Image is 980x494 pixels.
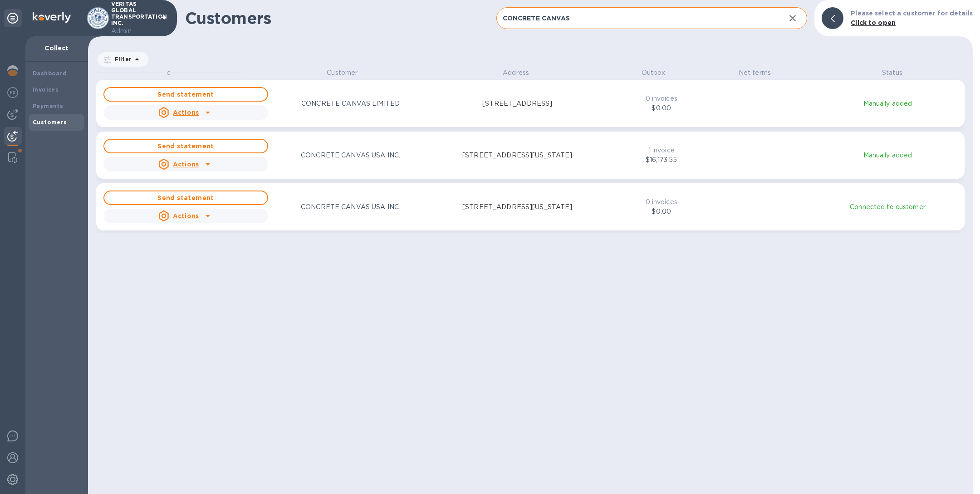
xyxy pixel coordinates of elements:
span: C [167,69,171,76]
button: Send statement [103,87,268,102]
p: [STREET_ADDRESS][US_STATE] [462,202,572,212]
h1: Customers [185,9,496,28]
p: Status [820,68,965,78]
span: Send statement [112,89,260,100]
p: CONCRETE CANVAS USA INC. [301,151,400,160]
b: Dashboard [33,70,67,77]
img: Foreign exchange [7,87,18,98]
b: Click to open [851,19,896,26]
b: Invoices [33,86,59,93]
p: [STREET_ADDRESS] [482,99,552,108]
p: $0.00 [627,207,695,216]
u: Actions [173,212,199,220]
p: Connected to customer [816,202,959,212]
p: Outbox [617,68,689,78]
u: Actions [173,109,199,116]
p: VERITAS GLOBAL TRANSPORTATION INC. [111,1,157,36]
u: Actions [173,161,199,168]
p: CONCRETE CANVAS LIMITED [301,99,400,108]
p: Net terms [719,68,791,78]
span: Send statement [112,192,260,203]
p: Address [444,68,588,78]
p: 0 invoices [627,197,695,207]
b: Please select a customer for details [851,10,973,17]
p: 0 invoices [627,94,695,103]
p: Manually added [816,151,959,160]
div: Unpin categories [4,9,22,27]
button: Send statementActionsCONCRETE CANVAS USA INC.[STREET_ADDRESS][US_STATE]1 invoice$16,173.55Manuall... [96,132,965,179]
p: CONCRETE CANVAS USA INC. [301,202,400,212]
p: Collect [33,44,81,53]
p: $0.00 [627,103,695,113]
div: grid [96,68,973,494]
button: Send statement [103,139,268,153]
p: Admin [111,26,157,36]
p: [STREET_ADDRESS][US_STATE] [462,151,572,160]
button: Send statementActionsCONCRETE CANVAS USA INC.[STREET_ADDRESS][US_STATE]0 invoices$0.00Connected t... [96,183,965,230]
b: Customers [33,119,67,126]
p: 1 invoice [627,146,695,155]
span: Send statement [112,141,260,152]
p: $16,173.55 [627,155,695,165]
button: Send statement [103,191,268,205]
button: Send statementActionsCONCRETE CANVAS LIMITED[STREET_ADDRESS]0 invoices$0.00Manually added [96,80,965,127]
p: Filter [111,55,132,63]
p: Manually added [816,99,959,108]
p: Customer [270,68,415,78]
img: Logo [33,12,71,23]
b: Payments [33,103,63,109]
